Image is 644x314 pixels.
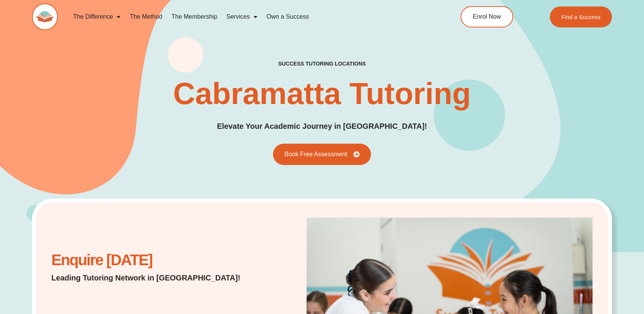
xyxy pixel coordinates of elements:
[461,6,513,27] a: Enrol Now
[167,8,222,26] a: The Membership
[173,78,471,109] h1: Cabramatta Tutoring
[125,8,167,26] a: The Method
[51,255,248,265] h2: Enquire [DATE]
[550,6,612,27] a: Find a Success
[51,272,248,283] p: Leading Tutoring Network in [GEOGRAPHIC_DATA]!
[273,144,371,165] a: Book Free Assessment
[69,8,125,26] a: The Difference
[262,8,313,26] a: Own a Success
[217,120,427,132] p: Elevate Your Academic Journey in [GEOGRAPHIC_DATA]!
[284,151,347,157] span: Book Free Assessment
[473,14,501,20] span: Enrol Now
[222,8,262,26] a: Services
[69,8,427,26] nav: Menu
[278,60,366,67] h2: success tutoring locations
[561,14,601,20] span: Find a Success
